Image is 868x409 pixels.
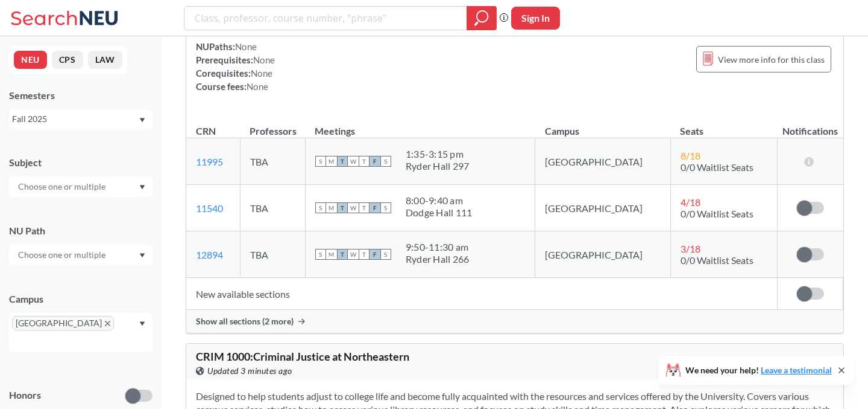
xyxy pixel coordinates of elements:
div: NU Path [9,224,153,237]
span: S [380,156,391,167]
button: Sign In [511,7,560,30]
svg: Dropdown arrow [139,321,145,326]
span: F [370,249,380,260]
div: NUPaths: Prerequisites: Corequisites: Course fees: [196,40,275,93]
input: Class, professor, course number, "phrase" [193,8,458,28]
input: Choose one or multiple [12,248,113,262]
th: Notifications [778,112,843,138]
span: M [326,202,337,213]
div: Fall 2025 [12,112,138,126]
div: 8:00 - 9:40 am [406,195,473,207]
span: 8 / 18 [681,150,700,161]
td: TBA [240,231,305,278]
span: Show all sections (2 more) [196,316,294,327]
svg: magnifying glass [474,10,489,27]
td: TBA [240,138,305,185]
span: S [380,202,391,213]
div: Fall 2025Dropdown arrow [9,109,153,129]
div: Ryder Hall 266 [406,253,470,265]
td: TBA [240,185,305,231]
span: T [337,156,348,167]
span: M [326,249,337,260]
a: 12894 [196,249,223,260]
span: F [370,156,380,167]
span: We need your help! [685,366,832,375]
span: None [251,68,272,79]
div: 9:50 - 11:30 am [406,241,470,253]
td: [GEOGRAPHIC_DATA] [535,138,671,185]
td: New available sections [186,278,778,310]
div: [GEOGRAPHIC_DATA]X to remove pillDropdown arrow [9,313,153,352]
p: Honors [9,388,41,402]
div: Dodge Hall 111 [406,207,473,219]
span: M [326,156,337,167]
td: [GEOGRAPHIC_DATA] [535,185,671,231]
span: None [253,54,275,65]
div: Dropdown arrow [9,176,153,197]
span: None [247,81,268,92]
a: 11995 [196,156,223,167]
span: CRIM 1000 : Criminal Justice at Northeastern [196,350,409,363]
div: Dropdown arrow [9,245,153,265]
th: Meetings [305,112,535,138]
input: Choose one or multiple [12,179,113,194]
svg: Dropdown arrow [139,253,145,258]
span: S [315,156,326,167]
div: magnifying glass [467,6,497,30]
th: Seats [670,112,777,138]
span: 0/0 Waitlist Seats [681,208,753,219]
span: 0/0 Waitlist Seats [681,254,753,266]
span: F [370,202,380,213]
span: T [337,249,348,260]
span: T [359,156,370,167]
div: 1:35 - 3:15 pm [406,148,470,160]
span: S [315,202,326,213]
span: W [348,202,359,213]
button: CPS [52,51,83,69]
span: W [348,156,359,167]
span: Updated 3 minutes ago [207,364,292,378]
span: T [359,202,370,213]
svg: Dropdown arrow [139,118,145,123]
div: Ryder Hall 297 [406,160,470,172]
th: Campus [535,112,671,138]
td: [GEOGRAPHIC_DATA] [535,231,671,278]
button: LAW [88,51,122,69]
span: 4 / 18 [681,196,700,208]
span: W [348,249,359,260]
div: Subject [9,156,153,169]
div: Show all sections (2 more) [186,310,843,333]
svg: X to remove pill [105,321,110,326]
div: Campus [9,292,153,306]
span: T [337,202,348,213]
th: Professors [240,112,305,138]
a: Leave a testimonial [761,365,832,375]
span: [GEOGRAPHIC_DATA]X to remove pill [12,316,114,330]
span: S [380,249,391,260]
div: CRN [196,124,216,138]
span: T [359,249,370,260]
span: S [315,249,326,260]
div: Semesters [9,89,153,102]
button: NEU [14,51,47,69]
span: None [235,41,257,52]
span: 3 / 18 [681,243,700,254]
span: View more info for this class [718,52,825,67]
svg: Dropdown arrow [139,185,145,190]
a: 11540 [196,202,223,214]
span: 0/0 Waitlist Seats [681,161,753,173]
